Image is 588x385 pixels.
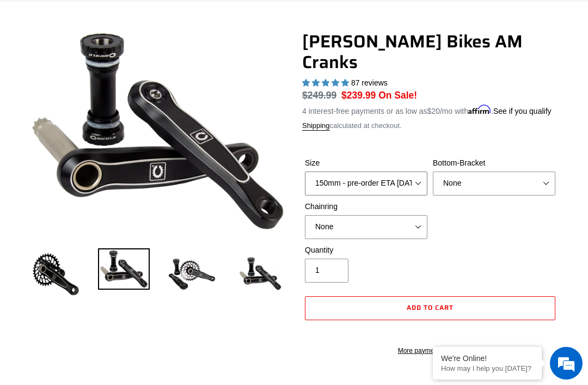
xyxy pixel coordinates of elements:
span: Affirm [468,105,491,114]
span: On Sale! [378,88,417,102]
s: $249.99 [302,90,336,101]
p: How may I help you today? [441,364,534,372]
label: Bottom-Bracket [433,157,555,169]
span: 87 reviews [351,78,388,87]
button: Add to cart [305,296,555,320]
img: d_696896380_company_1647369064580_696896380 [35,54,62,82]
div: Minimize live chat window [179,5,205,32]
label: Quantity [305,245,427,256]
p: 4 interest-free payments or as low as /mo with . [302,103,552,117]
a: See if you qualify - Learn more about Affirm Financing (opens in modal) [493,107,552,115]
span: We're online! [63,120,150,230]
img: Load image into Gallery viewer, Canfield Cranks [98,248,150,290]
a: More payment options [305,346,555,356]
textarea: Type your message and hit 'Enter' [5,264,207,302]
img: Load image into Gallery viewer, CANFIELD-AM_DH-CRANKS [234,248,286,300]
img: Load image into Gallery viewer, Canfield Bikes AM Cranks [30,248,82,300]
a: Shipping [302,121,330,131]
label: Size [305,157,427,169]
div: Navigation go back [12,60,28,76]
span: 4.97 stars [302,78,351,87]
img: Load image into Gallery viewer, Canfield Bikes AM Cranks [166,248,218,300]
span: $239.99 [341,90,376,101]
span: Add to cart [407,302,454,313]
h1: [PERSON_NAME] Bikes AM Cranks [302,31,558,73]
label: Chainring [305,201,427,212]
div: calculated at checkout. [302,120,558,131]
div: We're Online! [441,354,534,363]
span: $20 [427,107,440,115]
div: Chat with us now [73,61,199,75]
